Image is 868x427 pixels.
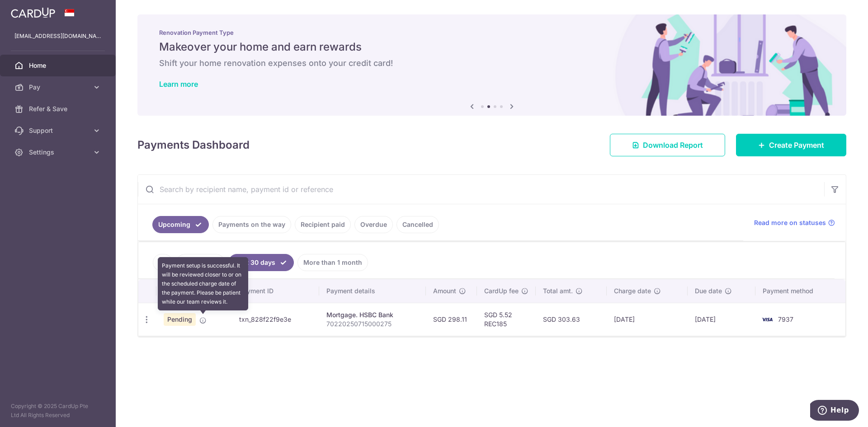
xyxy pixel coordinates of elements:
h4: Payments Dashboard [137,137,250,153]
h6: Shift your home renovation expenses onto your credit card! [159,58,825,69]
span: Read more on statuses [754,218,826,227]
span: 7937 [778,315,793,323]
p: Renovation Payment Type [159,29,825,36]
span: Home [29,61,89,70]
span: Total amt. [543,286,573,296]
a: Learn more [159,80,198,89]
div: Payment setup is successful. It will be reviewed closer to or on the scheduled charge date of the... [158,257,248,310]
a: Create Payment [736,134,846,156]
td: [DATE] [688,303,755,336]
td: txn_828f22f9e3e [232,303,319,336]
p: [EMAIL_ADDRESS][DOMAIN_NAME] [14,32,101,41]
th: Payment method [755,279,846,303]
td: [DATE] [607,303,688,336]
a: More than 1 month [297,254,368,271]
td: SGD 303.63 [536,303,607,336]
th: Payment details [319,279,426,303]
span: Charge date [614,286,651,296]
a: Download Report [610,134,725,156]
a: Overdue [354,216,393,233]
span: CardUp fee [484,286,519,296]
a: Read more on statuses [754,218,835,227]
input: Search by recipient name, payment id or reference [138,175,824,204]
a: Payments on the way [212,216,291,233]
a: Upcoming [152,216,209,233]
span: Create Payment [769,140,824,150]
iframe: Opens a widget where you can find more information [810,400,859,422]
span: Download Report [643,140,703,150]
a: Next 30 days [228,254,294,271]
td: SGD 298.11 [426,303,477,336]
span: Support [29,126,89,135]
span: Pending [164,313,196,326]
div: Mortgage. HSBC Bank [326,310,419,319]
span: Amount [433,286,456,296]
th: Payment ID [232,279,319,303]
p: 70220250715000275 [326,319,419,328]
td: SGD 5.52 REC185 [477,303,536,336]
span: Due date [695,286,722,296]
h5: Makeover your home and earn rewards [159,40,825,54]
span: Pay [29,83,89,92]
a: Cancelled [396,216,439,233]
a: Recipient paid [295,216,351,233]
img: Renovation banner [137,14,846,116]
span: Settings [29,148,89,157]
img: Bank Card [758,314,776,325]
img: CardUp [11,7,55,18]
a: All [153,254,173,271]
span: Refer & Save [29,104,89,113]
